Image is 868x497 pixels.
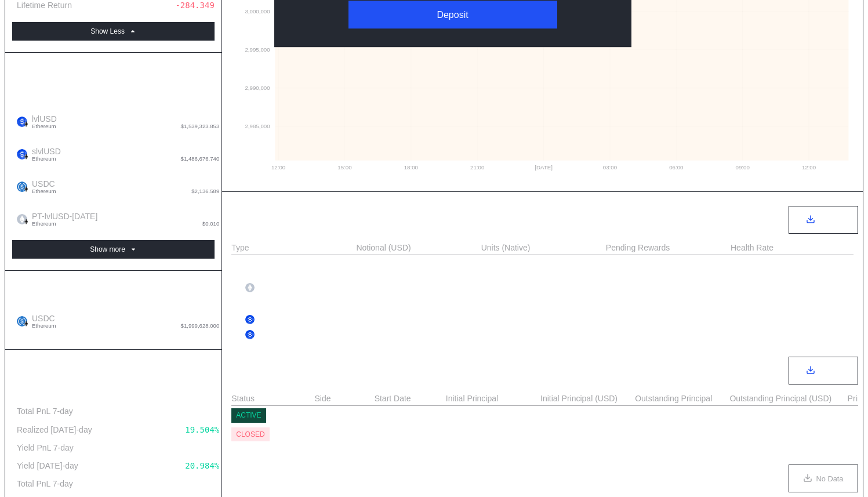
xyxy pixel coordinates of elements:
div: Pendle PT lvlUSD 29052025 MAINNET [231,257,354,278]
text: 2,995,000 [245,46,271,53]
div: 2,000,000.000 [635,411,699,420]
span: $2,136.589 [191,188,219,194]
div: Health Rate [731,243,773,252]
div: Show Less [90,27,125,35]
div: 2,000,000.000 [156,314,220,324]
div: Yield [DATE]-day [17,460,78,471]
div: Type [231,243,249,252]
div: 20.984% [185,460,219,471]
text: 09:00 [736,164,750,170]
div: - [481,299,604,310]
div: Total Account Performance [12,384,215,402]
button: Deposit [348,1,557,28]
span: $1,999,628.000 [181,323,220,329]
div: Outstanding Principal (USD) [729,394,845,403]
img: lvlusd-logo.png [245,315,255,324]
span: $1,539,323.853 [181,124,220,129]
div: 250,000.000 [446,430,500,439]
div: CLOSED [236,430,264,438]
div: Side [314,394,372,403]
span: USDC [27,179,56,194]
span: $0.010 [202,221,219,227]
div: Notional (USD) [356,243,411,252]
div: Deposit [437,10,468,20]
img: svg+xml,%3c [23,186,29,192]
div: 1,486,676.740 [356,330,420,339]
img: usdc.png [17,182,27,192]
span: $1,486,676.740 [181,156,220,162]
div: Total PnL 7-day [17,478,73,489]
div: Show more [90,245,125,253]
div: 19.504% [185,425,219,435]
img: lvlusd-logo.png [17,117,27,127]
div: 0.010 [481,283,506,292]
img: svg+xml,%3c [23,219,29,224]
span: lvlUSD [27,114,57,129]
text: 2,990,000 [245,85,271,91]
img: svg+xml,%3c [23,321,29,327]
div: - [635,427,728,441]
img: empty-token.png [245,283,255,292]
img: svg+xml,%3c [23,121,29,127]
div: Yield PnL 7-day [17,442,74,453]
span: Ethereum [32,124,57,129]
text: 12:00 [271,164,286,170]
div: - [729,427,845,441]
div: Initial Principal [446,394,539,403]
div: OTC Positions [231,472,306,485]
text: [DATE] [535,164,553,170]
img: empty-token.png [17,214,27,224]
div: Total PnL 7-day [17,406,73,416]
div: -1,914.185 [170,406,219,416]
div: 1,539,323.004 [356,315,420,324]
div: 2,136.987 [175,179,219,189]
div: Aggregate Debt [12,282,215,305]
div: Initial Principal (USD) [540,394,633,403]
div: Borrower [314,408,372,422]
span: Ethereum [32,323,56,329]
div: Account Balance [12,64,215,87]
text: 2,985,000 [245,123,271,129]
div: Realized [DATE]-day [17,425,92,435]
div: 249,953.500 [540,430,594,439]
div: slvlUSD [245,330,288,340]
span: Export [819,216,841,224]
img: svg+xml,%3c [23,154,29,159]
div: Pending Rewards [606,243,670,252]
div: -1,977.050 [170,442,219,453]
div: 1,999,628.000 [729,411,793,420]
div: Units (Native) [481,243,531,252]
text: 06:00 [669,164,684,170]
img: lvlusd-logo.png [17,149,27,159]
span: PT-lvlUSD-[DATE] [27,212,97,227]
div: 2,000,000.000 [446,411,510,420]
div: 1,999,628.000 [540,411,604,420]
div: Aggregate Balances [12,87,215,106]
div: 3,025,999.744 [356,300,420,309]
div: Status [231,394,313,403]
div: PT-lvlUSD-[DATE] [245,283,325,293]
text: 12:00 [802,164,816,170]
div: Outstanding Principal [635,394,728,403]
span: Ethereum [32,221,97,227]
text: 18:00 [404,164,419,170]
div: lvlUSD [245,315,284,325]
div: 1,540,025.890 [156,114,220,124]
div: ACTIVE [236,411,261,419]
div: Loans [231,364,263,378]
span: slvlUSD [27,147,61,162]
img: usdc.png [17,316,27,327]
text: 21:00 [470,164,485,170]
div: 1,361,823.130 [156,147,220,157]
div: 1,540,025.041 [481,315,545,324]
div: 0.010 [356,283,380,292]
div: Borrower [314,427,372,441]
div: 0.010 [356,263,380,273]
span: Ethereum [32,188,56,194]
div: DeFi Metrics [231,213,296,227]
div: 0.010 [195,212,219,222]
text: 03:00 [603,164,618,170]
div: [DATE] [375,408,444,422]
div: -1,914.185 [170,478,219,489]
img: lvlusd-logo.png [245,330,255,339]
